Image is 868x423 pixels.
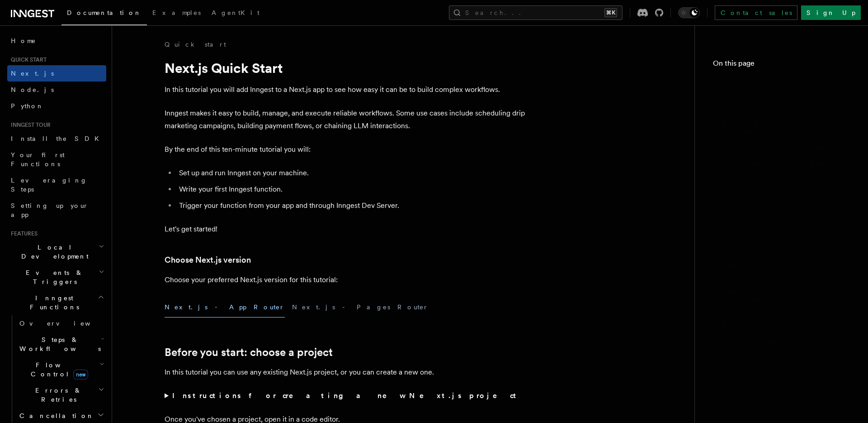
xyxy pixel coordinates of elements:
[722,118,850,136] span: Before you start: choose a project
[722,277,850,313] span: 5. Trigger your function from the Inngest Dev Server UI
[147,3,206,24] a: Examples
[16,335,101,353] span: Steps & Workflows
[16,332,106,357] button: Steps & Workflows
[7,293,98,312] span: Inngest Functions
[724,248,850,274] a: Add the function to serve()
[718,156,850,181] a: 2. Run the Inngest Dev Server
[449,5,623,20] button: Search...⌘K
[7,290,106,315] button: Inngest Functions
[165,254,251,266] a: Choose Next.js version
[7,197,106,223] a: Setting up your app
[11,36,36,45] span: Home
[722,143,824,152] span: 1. Install Inngest
[11,177,87,193] span: Leveraging Steps
[165,143,526,156] p: By the end of this ten-minute tutorial you will:
[292,297,429,317] button: Next.js - Pages Router
[7,121,51,129] span: Inngest tour
[11,102,44,110] span: Python
[172,391,520,400] strong: Instructions for creating a new Next.js project
[16,357,106,382] button: Flow Controlnew
[722,210,850,228] span: 4. Write your first Inngest function
[718,114,850,139] a: Before you start: choose a project
[73,370,88,380] span: new
[722,185,850,203] span: 3. Create an Inngest client
[7,65,106,82] a: Next.js
[7,147,106,172] a: Your first Functions
[165,223,526,236] p: Let's get started!
[722,159,850,178] span: 2. Run the Inngest Dev Server
[16,411,94,420] span: Cancellation
[16,361,99,379] span: Flow Control
[11,86,54,93] span: Node.js
[718,207,850,232] a: 4. Write your first Inngest function
[7,230,38,237] span: Features
[11,135,104,142] span: Install the SDK
[11,151,65,168] span: Your first Functions
[722,321,845,330] span: 6. Trigger from code
[176,167,526,179] li: Set up and run Inngest on your machine.
[718,274,850,317] a: 5. Trigger your function from the Inngest Dev Server UI
[718,139,850,156] a: 1. Install Inngest
[718,181,850,207] a: 3. Create an Inngest client
[11,202,89,218] span: Setting up your app
[727,92,850,111] span: Choose Next.js version
[165,346,333,359] a: Before you start: choose a project
[206,3,265,24] a: AgentKit
[7,239,106,264] button: Local Development
[718,317,850,333] a: 6. Trigger from code
[727,252,850,270] span: Add the function to serve()
[7,243,99,261] span: Local Development
[16,386,98,404] span: Errors & Retries
[715,5,797,20] a: Contact sales
[176,199,526,212] li: Trigger your function from your app and through Inngest Dev Server.
[724,232,850,248] a: Define the function
[604,8,617,17] kbd: ⌘K
[165,83,526,96] p: In this tutorial you will add Inngest to a Next.js app to see how easy it can be to build complex...
[801,5,861,20] a: Sign Up
[7,130,106,147] a: Install the SDK
[19,320,113,327] span: Overview
[152,9,201,16] span: Examples
[7,56,47,63] span: Quick start
[724,89,850,114] a: Choose Next.js version
[7,33,106,49] a: Home
[165,40,226,49] a: Quick start
[165,366,526,379] p: In this tutorial you can use any existing Next.js project, or you can create a new one.
[717,76,835,85] span: Next.js Quick Start
[165,274,526,286] p: Choose your preferred Next.js version for this tutorial:
[16,315,106,332] a: Overview
[11,70,54,77] span: Next.js
[7,264,106,290] button: Events & Triggers
[722,337,778,346] span: Next Steps
[165,297,285,317] button: Next.js - App Router
[727,236,835,245] span: Define the function
[212,9,259,16] span: AgentKit
[61,3,147,25] a: Documentation
[713,72,850,89] a: Next.js Quick Start
[7,82,106,98] a: Node.js
[16,382,106,408] button: Errors & Retries
[7,98,106,114] a: Python
[7,268,99,286] span: Events & Triggers
[718,333,850,350] a: Next Steps
[67,9,142,16] span: Documentation
[165,107,526,132] p: Inngest makes it easy to build, manage, and execute reliable workflows. Some use cases include sc...
[176,183,526,196] li: Write your first Inngest function.
[7,172,106,197] a: Leveraging Steps
[165,60,526,76] h1: Next.js Quick Start
[713,58,850,72] h4: On this page
[678,7,700,18] button: Toggle dark mode
[165,389,526,402] summary: Instructions for creating a new Next.js project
